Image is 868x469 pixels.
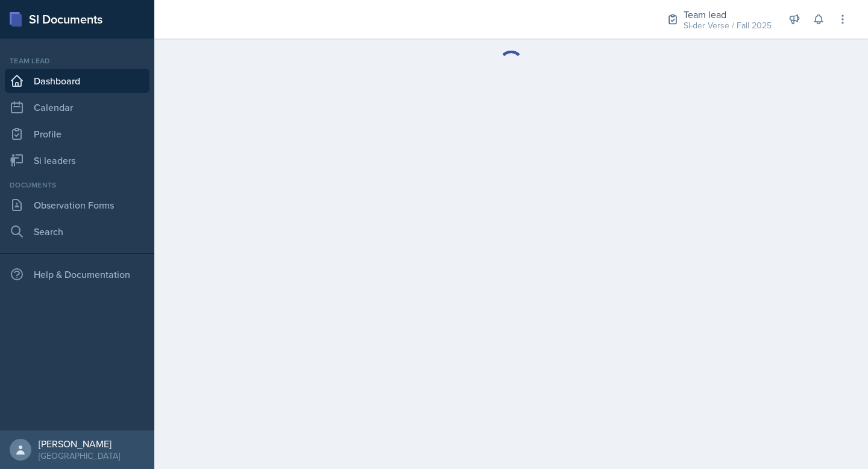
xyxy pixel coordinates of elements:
div: Team lead [5,55,149,66]
a: Profile [5,122,149,146]
a: Calendar [5,95,149,119]
a: Search [5,219,149,244]
div: Documents [5,180,149,190]
div: [PERSON_NAME] [39,438,120,450]
div: Help & Documentation [5,262,149,286]
a: Observation Forms [5,193,149,217]
div: [GEOGRAPHIC_DATA] [39,450,120,462]
div: Team lead [684,7,772,22]
div: SI-der Verse / Fall 2025 [684,19,772,32]
a: Si leaders [5,148,149,172]
a: Dashboard [5,69,149,93]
